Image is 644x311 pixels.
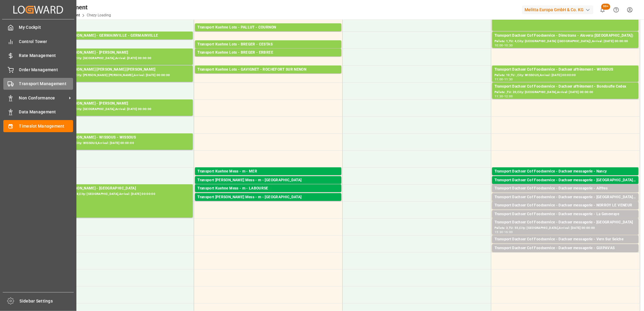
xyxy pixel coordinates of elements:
[19,67,73,73] span: Order Management
[495,202,636,209] div: Transport Dachser Cof Foodservice - Dachser messagerie - NORROY LE VENEUR
[495,73,636,78] div: Pallets: 10,TU: ,City: WISSOUS,Arrival: [DATE] 00:00:00
[197,175,339,180] div: Pallets: ,TU: 70,City: MER,Arrival: [DATE] 00:00:00
[49,39,190,44] div: Pallets: ,TU: 204,City: [GEOGRAPHIC_DATA],Arrival: [DATE] 00:00:00
[495,219,636,226] div: Transport Dachser Cof Foodservice - Dachser messagerie - [GEOGRAPHIC_DATA]
[197,192,339,197] div: Pallets: ,TU: 128,City: LABOURSE,Arrival: [DATE] 00:00:00
[197,67,339,73] div: Transport Kuehne Lots - GAVIGNET - ROCHEFORT SUR NENON
[609,3,623,17] button: Help Center
[495,84,636,90] div: Transport Dachser Cof Foodservice - Dachser affrètement - Bondoufle Cedex
[49,101,190,107] div: Transport [PERSON_NAME] - [PERSON_NAME]
[197,200,339,206] div: Pallets: ,TU: 45,City: [GEOGRAPHIC_DATA],Arrival: [DATE] 00:00:00
[495,242,636,248] div: Pallets: 1,TU: 54,City: Vern Sur Seiche,Arrival: [DATE] 00:00:00
[495,245,636,251] div: Transport Dachser Cof Foodservice - Dachser messagerie - GUIPAVAS
[3,120,73,132] a: Timeslot Management
[495,175,636,180] div: Pallets: 1,TU: 37,City: [GEOGRAPHIC_DATA],Arrival: [DATE] 00:00:00
[20,298,74,304] span: Sidebar Settings
[49,33,190,39] div: Transport [PERSON_NAME] - GERMAINVILLE - GERMAINVILLE
[197,169,339,175] div: Transport Kuehne Mess - m - MER
[197,56,339,61] div: Pallets: 3,TU: 56,City: ERBREE,Arrival: [DATE] 00:00:00
[503,78,504,81] div: -
[49,56,190,61] div: Pallets: 2,TU: 904,City: [GEOGRAPHIC_DATA],Arrival: [DATE] 00:00:00
[495,169,636,175] div: Transport Dachser Cof Foodservice - Dachser messagerie - Nancy
[19,24,73,31] span: My Cockpit
[495,217,636,222] div: Pallets: ,TU: 100,City: [GEOGRAPHIC_DATA],Arrival: [DATE] 00:00:00
[495,200,636,206] div: Pallets: 1,TU: 48,City: [GEOGRAPHIC_DATA][PERSON_NAME],Arrival: [DATE] 00:00:00
[3,35,73,47] a: Control Tower
[495,192,636,197] div: Pallets: 1,TU: 75,City: Aiffres,Arrival: [DATE] 00:00:00
[495,39,636,44] div: Pallets: 1,TU: 4,City: [GEOGRAPHIC_DATA] ([GEOGRAPHIC_DATA]),Arrival: [DATE] 00:00:00
[197,73,339,78] div: Pallets: 4,TU: ,City: ROCHEFORT SUR NENON,Arrival: [DATE] 00:00:00
[19,109,73,115] span: Data Management
[197,177,339,183] div: Transport [PERSON_NAME] Mess - m - [GEOGRAPHIC_DATA]
[504,231,513,233] div: 16:00
[197,50,339,56] div: Transport Kuehne Lots - BREGER - ERBREE
[495,95,503,98] div: 11:30
[503,231,504,233] div: -
[197,186,339,192] div: Transport Kuehne Mess - m - LABOURSE
[495,186,636,192] div: Transport Dachser Cof Foodservice - Dachser messagerie - Aiffres
[3,106,73,118] a: Data Management
[3,64,73,75] a: Order Management
[19,81,73,87] span: Transport Management
[3,50,73,62] a: Rate Management
[3,78,73,90] a: Transport Management
[495,194,636,200] div: Transport Dachser Cof Foodservice - Dachser messagerie - [GEOGRAPHIC_DATA][PERSON_NAME]-[GEOGRAPH...
[596,3,609,17] button: show 100 new notifications
[49,135,190,141] div: Transport [PERSON_NAME] - WISSOUS - WISSOUS
[495,44,503,47] div: 10:00
[495,211,636,217] div: Transport Dachser Cof Foodservice - Dachser messagerie - La Genevraye
[504,95,513,98] div: 12:00
[19,95,67,101] span: Non Conformance
[3,22,73,33] a: My Cockpit
[503,95,504,98] div: -
[495,183,636,189] div: Pallets: 1,TU: 38,City: [GEOGRAPHIC_DATA][PERSON_NAME],Arrival: [DATE] 00:00:00
[495,67,636,73] div: Transport Dachser Cof Foodservice - Dachser affrètement - WISSOUS
[495,177,636,183] div: Transport Dachser Cof Foodservice - Dachser messagerie - [GEOGRAPHIC_DATA][PERSON_NAME]
[19,123,73,129] span: Timeslot Management
[197,42,339,48] div: Transport Kuehne Lots - BREGER - CESTAS
[504,44,513,47] div: 10:30
[495,209,636,214] div: Pallets: 2,TU: 25,City: [GEOGRAPHIC_DATA],Arrival: [DATE] 00:00:00
[49,107,190,112] div: Pallets: 1,TU: 481,City: [GEOGRAPHIC_DATA],Arrival: [DATE] 00:00:00
[49,186,190,192] div: Transport [PERSON_NAME] - [GEOGRAPHIC_DATA]
[495,78,503,81] div: 11:00
[19,52,73,59] span: Rate Management
[522,4,596,15] button: Melitta Europa GmbH & Co. KG
[197,25,339,31] div: Transport Kuehne Lots - PALLUT - COURNON
[49,192,190,197] div: Pallets: 27,TU: 2398,City: [GEOGRAPHIC_DATA],Arrival: [DATE] 00:00:00
[601,4,610,10] span: 99+
[49,67,190,73] div: Transport [PERSON_NAME] [PERSON_NAME] [PERSON_NAME]
[197,183,339,189] div: Pallets: ,TU: 61,City: [GEOGRAPHIC_DATA],Arrival: [DATE] 00:00:00
[49,50,190,56] div: Transport [PERSON_NAME] - [PERSON_NAME]
[495,226,636,231] div: Pallets: 3,TU: 55,City: [GEOGRAPHIC_DATA],Arrival: [DATE] 00:00:00
[49,73,190,78] div: Pallets: 1,TU: 118,City: [PERSON_NAME] [PERSON_NAME],Arrival: [DATE] 00:00:00
[503,44,504,47] div: -
[522,5,593,14] div: Melitta Europa GmbH & Co. KG
[495,251,636,256] div: Pallets: 1,TU: 23,City: [GEOGRAPHIC_DATA],Arrival: [DATE] 00:00:00
[495,90,636,95] div: Pallets: ,TU: 20,City: [GEOGRAPHIC_DATA],Arrival: [DATE] 00:00:00
[197,31,339,36] div: Pallets: 2,TU: 602,City: [GEOGRAPHIC_DATA],Arrival: [DATE] 00:00:00
[495,236,636,242] div: Transport Dachser Cof Foodservice - Dachser messagerie - Vern Sur Seiche
[197,194,339,200] div: Transport [PERSON_NAME] Mess - m - [GEOGRAPHIC_DATA]
[495,231,503,233] div: 15:30
[49,141,190,146] div: Pallets: 3,TU: 154,City: WISSOUS,Arrival: [DATE] 00:00:00
[197,48,339,53] div: Pallets: 1,TU: 302,City: [GEOGRAPHIC_DATA],Arrival: [DATE] 00:00:00
[19,38,73,45] span: Control Tower
[495,33,636,39] div: Transport Dachser Cof Foodservice - Dimotrans - Alovera ([GEOGRAPHIC_DATA])
[504,78,513,81] div: 11:30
